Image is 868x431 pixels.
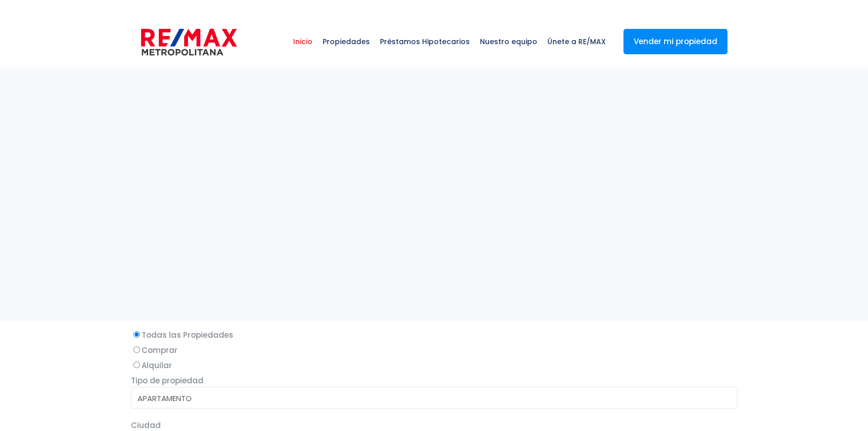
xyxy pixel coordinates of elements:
input: Todas las Propiedades [133,331,140,338]
img: remax-metropolitana-logo [141,27,237,57]
label: Comprar [131,344,738,356]
span: Nuestro equipo [475,26,542,57]
a: Nuestro equipo [475,16,542,67]
a: RE/MAX Metropolitana [141,16,237,67]
a: Propiedades [318,16,375,67]
span: Propiedades [318,26,375,57]
a: Préstamos Hipotecarios [375,16,475,67]
input: Alquilar [133,362,140,368]
span: Únete a RE/MAX [542,26,611,57]
span: Tipo de propiedad [131,375,203,386]
span: Préstamos Hipotecarios [375,26,475,57]
a: Vender mi propiedad [623,29,727,54]
span: Ciudad [131,420,161,430]
a: Inicio [288,16,318,67]
option: CASA [136,405,724,417]
span: Inicio [288,26,318,57]
label: Todas las Propiedades [131,329,738,341]
label: Alquilar [131,359,738,372]
option: APARTAMENTO [136,392,724,405]
input: Comprar [133,346,140,353]
a: Únete a RE/MAX [542,16,611,67]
